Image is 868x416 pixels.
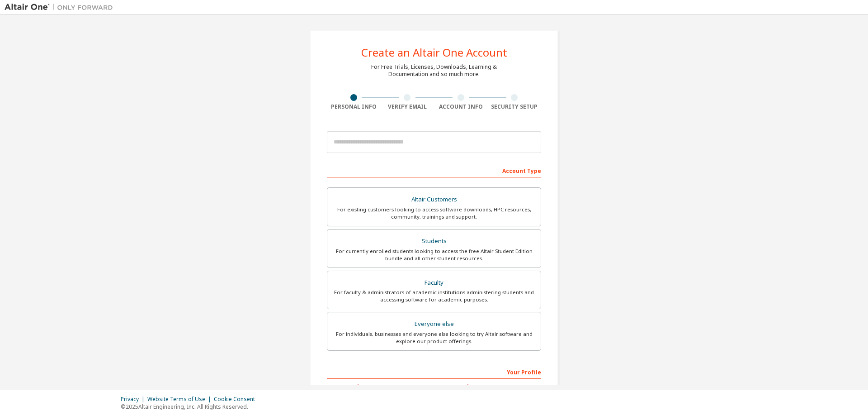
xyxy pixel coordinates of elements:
div: Students [333,235,535,248]
label: First Name [327,383,431,391]
div: Faculty [333,277,535,289]
div: For faculty & administrators of academic institutions administering students and accessing softwa... [333,289,535,303]
div: Account Type [327,163,541,177]
div: For currently enrolled students looking to access the free Altair Student Edition bundle and all ... [333,248,535,262]
p: © 2025 Altair Engineering, Inc. All Rights Reserved. [121,403,260,411]
div: Verify Email [381,103,434,110]
div: Create an Altair One Account [361,47,507,58]
div: Altair Customers [333,193,535,206]
div: For existing customers looking to access software downloads, HPC resources, community, trainings ... [333,206,535,220]
div: Everyone else [333,318,535,330]
div: For Free Trials, Licenses, Downloads, Learning & Documentation and so much more. [371,63,497,78]
label: Last Name [437,383,541,391]
div: Cookie Consent [214,396,260,403]
div: Personal Info [327,103,381,110]
div: For individuals, businesses and everyone else looking to try Altair software and explore our prod... [333,330,535,345]
div: Your Profile [327,364,541,379]
div: Privacy [121,396,147,403]
div: Account Info [434,103,488,110]
div: Security Setup [488,103,542,110]
img: Altair One [5,3,118,12]
div: Website Terms of Use [147,396,214,403]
